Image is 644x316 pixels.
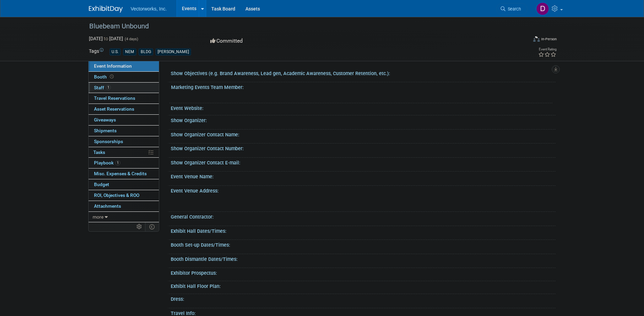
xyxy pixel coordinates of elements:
div: Event Website: [171,103,555,112]
span: Travel Reservations [94,95,135,101]
div: Show Organizer: [171,115,555,124]
span: Budget [94,182,109,187]
div: Show Objectives (e.g. Brand Awareness, Lead gen, Academic Awareness, Customer Retention, etc.): [171,68,555,77]
div: [PERSON_NAME] [156,48,191,55]
div: Show Organizer Contact E-mail: [171,158,555,166]
a: Sponsorships [89,136,159,147]
div: Event Rating [538,48,556,51]
a: Attachments [89,201,159,211]
a: Event Information [89,61,159,71]
div: In-Person [541,37,557,42]
div: Event Format [487,35,557,45]
div: Show Organizer Contact Name: [171,130,555,138]
a: Booth [89,72,159,82]
span: Asset Reservations [94,106,134,112]
td: Tags [89,48,103,55]
div: Booth Dismantle Dates/Times: [171,254,555,263]
div: NEM [123,48,136,55]
span: Sponsorships [94,139,123,144]
div: Exhibitor Prospectus: [171,268,555,276]
span: Giveaways [94,117,116,122]
a: Budget [89,179,159,190]
a: Playbook1 [89,158,159,168]
a: ROI, Objectives & ROO [89,190,159,201]
div: Committed [208,35,358,47]
div: Show Organizer Contact Number: [171,143,555,152]
div: Bluebeam Unbound [87,20,517,32]
img: Format-Inperson.png [533,36,540,42]
span: Booth not reserved yet [109,74,115,79]
div: Event Venue Address: [171,186,555,194]
span: to [103,36,109,41]
span: [DATE] [DATE] [89,36,123,41]
span: (4 days) [124,37,138,41]
a: Tasks [89,147,159,158]
img: ExhibitDay [89,6,123,13]
span: Playbook [94,160,120,165]
span: ROI, Objectives & ROO [94,193,139,198]
a: Giveaways [89,115,159,125]
div: General Contractor: [171,212,555,220]
div: Booth Set-up Dates/Times: [171,240,555,248]
a: Search [496,3,527,15]
span: Vectorworks, Inc. [131,6,167,12]
div: U.S. [110,48,121,55]
td: Toggle Event Tabs [145,222,159,231]
div: Dress: [171,294,555,302]
a: Travel Reservations [89,93,159,104]
img: Donna Gail Spencer [536,2,549,15]
td: Personalize Event Tab Strip [134,222,145,231]
span: Attachments [94,203,121,209]
a: Staff1 [89,83,159,93]
span: Shipments [94,128,117,133]
a: Misc. Expenses & Credits [89,168,159,179]
span: Tasks [93,150,105,155]
span: Staff [94,85,111,90]
a: Shipments [89,126,159,136]
div: Event Venue Name: [171,172,555,180]
span: more [93,214,103,220]
div: BLDG [139,48,153,55]
a: more [89,212,159,222]
a: Asset Reservations [89,104,159,114]
div: Exhibit Hall Dates/Times: [171,226,555,234]
span: Event Information [94,63,132,69]
span: Search [505,6,521,12]
span: Misc. Expenses & Credits [94,171,147,176]
span: 1 [115,160,120,165]
div: Marketing Events Team Member: [171,82,552,91]
div: Exhibit Hall Floor Plan: [171,281,555,290]
span: Booth [94,74,115,80]
span: 1 [106,85,111,90]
